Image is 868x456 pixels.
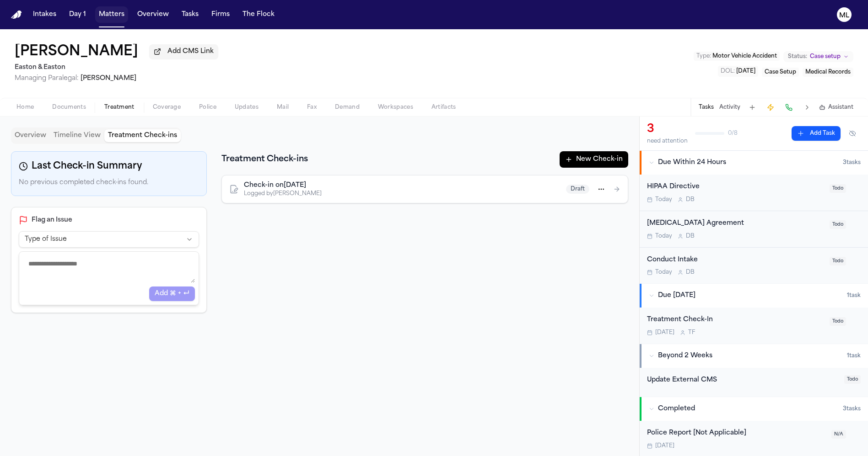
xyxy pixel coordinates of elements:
[686,269,695,276] span: D B
[655,269,672,276] span: Today
[694,52,780,61] button: Edit Type: Motor Vehicle Accident
[647,138,688,145] div: need attention
[15,75,79,82] span: Managing Paralegal:
[830,220,846,229] span: Todo
[810,53,841,60] span: Case setup
[721,69,735,74] span: DOL :
[699,104,714,111] button: Tasks
[764,101,777,114] button: Create Immediate Task
[803,68,853,77] button: Edit service: Medical Records
[746,101,759,114] button: Add Task
[640,344,868,368] button: Beyond 2 Weeks1task
[134,6,173,23] button: Overview
[847,292,861,299] span: 1 task
[640,397,868,421] button: Completed3tasks
[658,158,726,167] span: Due Within 24 Hours
[647,315,824,325] div: Treatment Check-In
[307,104,317,111] span: Fax
[647,122,688,137] div: 3
[104,104,135,111] span: Treatment
[65,6,90,23] button: Day 1
[640,211,868,248] div: Open task: Retainer Agreement
[52,104,86,111] span: Documents
[378,104,413,111] span: Workspaces
[640,308,868,344] div: Open task: Treatment Check-In
[686,196,695,203] span: D B
[828,104,853,111] span: Assistant
[647,428,826,439] div: Police Report [Not Applicable]
[16,104,34,111] span: Home
[221,175,628,203] div: Check-in on[DATE]Logged by[PERSON_NAME]DraftMore actions
[11,11,22,19] a: Home
[688,329,695,336] span: T F
[686,233,695,240] span: D B
[640,284,868,308] button: Due [DATE]1task
[830,184,846,193] span: Todo
[640,175,868,211] div: Open task: HIPAA Directive
[647,218,824,229] div: [MEDICAL_DATA] Agreement
[736,69,755,74] span: [DATE]
[153,104,181,111] span: Coverage
[50,129,104,142] button: Timeline View
[244,190,322,197] p: Logged by [PERSON_NAME]
[712,53,777,59] span: Motor Vehicle Accident
[655,233,672,240] span: Today
[640,151,868,175] button: Due Within 24 Hours3tasks
[178,6,202,23] button: Tasks
[566,185,589,194] span: Draft
[696,53,711,59] span: Type :
[658,291,695,300] span: Due [DATE]
[819,104,853,111] button: Assistant
[783,51,853,62] button: Change status from Case setup
[788,53,807,60] span: Status:
[655,196,672,203] span: Today
[655,442,674,450] span: [DATE]
[19,159,199,174] h4: Last Check-in Summary
[221,153,308,166] h2: Treatment Check-ins
[199,104,216,111] span: Police
[782,101,795,114] button: Make a Call
[15,62,218,73] h2: Easton & Easton
[843,159,861,166] span: 3 task s
[719,104,740,111] button: Activity
[792,126,841,141] button: Add Task
[844,375,861,384] span: Todo
[843,405,861,413] span: 3 task s
[244,181,322,190] p: Check-in on [DATE]
[647,375,839,386] div: Update External CMS
[335,104,360,111] span: Demand
[593,181,609,197] button: More actions
[830,317,846,326] span: Todo
[647,255,824,265] div: Conduct Intake
[19,215,199,226] h2: Flag an Issue
[831,430,846,439] span: N/A
[640,248,868,284] div: Open task: Conduct Intake
[19,177,199,188] p: No previous completed check-ins found.
[847,352,861,360] span: 1 task
[208,6,233,23] button: Firms
[658,351,712,361] span: Beyond 2 Weeks
[15,44,138,60] button: Edit matter name
[29,6,60,23] button: Intakes
[95,6,128,23] button: Matters
[15,44,138,60] h1: [PERSON_NAME]
[805,69,851,75] span: Medical Records
[718,66,758,77] button: Edit DOL: 2025-09-01
[239,6,278,23] button: The Flock
[560,151,628,168] button: New Check-in
[149,44,218,59] button: Add CMS Link
[658,404,695,414] span: Completed
[830,257,846,265] span: Todo
[81,75,136,82] span: [PERSON_NAME]
[235,104,259,111] span: Updates
[431,104,456,111] span: Artifacts
[728,130,738,137] span: 0 / 8
[839,12,849,19] text: ML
